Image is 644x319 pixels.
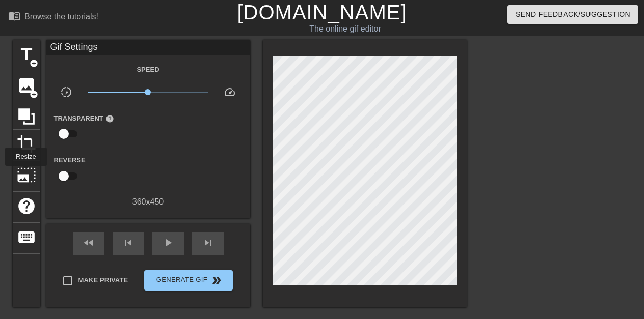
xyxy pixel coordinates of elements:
[17,134,36,154] span: crop
[148,274,228,286] span: Generate Gif
[17,196,36,216] span: help
[46,196,250,208] div: 360 x 450
[224,86,236,98] span: speed
[237,1,407,23] a: [DOMAIN_NAME]
[30,90,38,99] span: add_circle
[516,8,630,21] span: Send Feedback/Suggestion
[8,10,20,22] span: menu_book
[507,5,638,24] button: Send Feedback/Suggestion
[144,270,232,291] button: Generate Gif
[137,65,159,75] label: Speed
[78,275,128,285] span: Make Private
[54,113,114,124] label: Transparent
[17,45,36,64] span: title
[60,86,72,98] span: slow_motion_video
[54,155,86,165] label: Reverse
[162,237,174,249] span: play_arrow
[83,237,95,249] span: fast_rewind
[105,114,114,123] span: help
[202,237,214,249] span: skip_next
[220,23,470,35] div: The online gif editor
[17,227,36,247] span: keyboard
[122,237,135,249] span: skip_previous
[30,59,38,68] span: add_circle
[46,40,250,55] div: Gif Settings
[24,12,98,21] div: Browse the tutorials!
[17,165,36,185] span: photo_size_select_large
[17,76,36,95] span: image
[8,10,98,25] a: Browse the tutorials!
[210,274,223,286] span: double_arrow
